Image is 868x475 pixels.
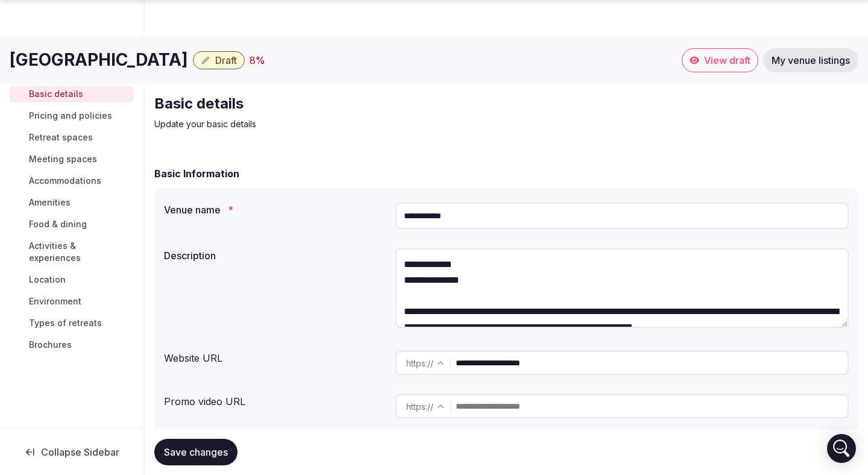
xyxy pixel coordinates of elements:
[10,172,134,189] a: Accommodations
[29,218,87,230] span: Food & dining
[827,434,856,463] div: Open Intercom Messenger
[29,88,83,100] span: Basic details
[164,446,228,458] span: Save changes
[164,205,386,215] label: Venue name
[10,129,134,146] a: Retreat spaces
[10,315,134,332] a: Types of retreats
[772,54,850,66] span: My venue listings
[29,110,112,122] span: Pricing and policies
[10,194,134,211] a: Amenities
[10,86,134,102] a: Basic details
[10,151,134,168] a: Meeting spaces
[10,439,134,465] button: Collapse Sidebar
[29,274,66,286] span: Location
[215,54,237,66] span: Draft
[29,197,71,209] span: Amenities
[154,439,237,465] button: Save changes
[164,389,386,409] div: Promo video URL
[154,94,559,113] h2: Basic details
[29,295,81,307] span: Environment
[250,53,265,68] button: 8%
[10,237,134,266] a: Activities & experiences
[193,51,245,69] button: Draft
[154,118,559,130] p: Update your basic details
[763,48,858,72] a: My venue listings
[29,153,97,165] span: Meeting spaces
[164,251,386,260] label: Description
[29,339,72,351] span: Brochures
[154,166,239,181] h2: Basic Information
[682,48,758,72] a: View draft
[10,216,134,233] a: Food & dining
[29,175,101,187] span: Accommodations
[41,446,119,458] span: Collapse Sidebar
[10,107,134,124] a: Pricing and policies
[704,54,750,66] span: View draft
[10,336,134,353] a: Brochures
[250,53,265,68] div: 8 %
[164,346,386,365] div: Website URL
[10,271,134,288] a: Location
[29,317,102,329] span: Types of retreats
[29,240,129,264] span: Activities & experiences
[10,48,188,72] h1: [GEOGRAPHIC_DATA]
[10,293,134,310] a: Environment
[29,131,93,143] span: Retreat spaces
